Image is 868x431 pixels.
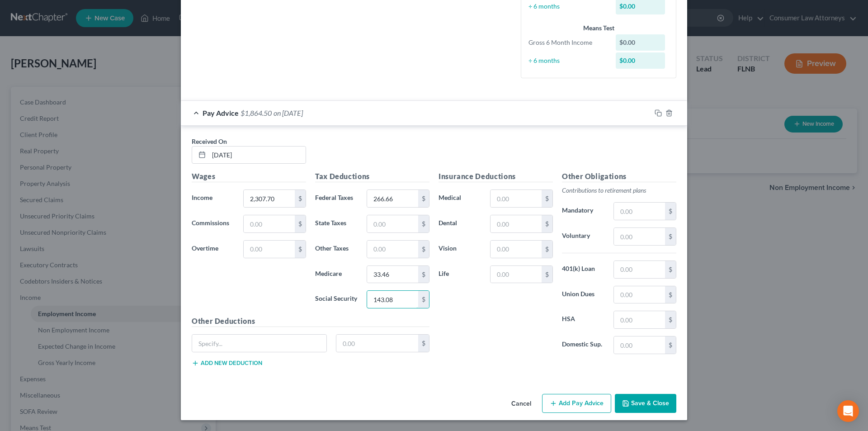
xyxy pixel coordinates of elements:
[311,290,362,308] label: Social Security
[192,335,326,352] input: Specify...
[187,215,239,233] label: Commissions
[542,215,552,232] div: $
[665,228,676,245] div: $
[434,215,486,233] label: Dental
[542,190,552,207] div: $
[614,203,665,220] input: 0.00
[557,336,609,354] label: Domestic Sup.
[244,241,295,258] input: 0.00
[504,395,538,413] button: Cancel
[311,240,362,258] label: Other Taxes
[665,336,676,354] div: $
[614,286,665,303] input: 0.00
[524,38,611,47] div: Gross 6 Month Income
[616,34,665,51] div: $0.00
[524,2,611,11] div: ÷ 6 months
[367,291,418,308] input: 0.00
[837,400,859,422] div: Open Intercom Messenger
[614,228,665,245] input: 0.00
[418,215,429,232] div: $
[491,266,542,283] input: 0.00
[434,189,486,208] label: Medical
[192,316,429,327] h5: Other Deductions
[274,109,303,117] span: on [DATE]
[367,215,418,232] input: 0.00
[418,291,429,308] div: $
[315,171,429,182] h5: Tax Deductions
[542,394,611,413] button: Add Pay Advice
[557,286,609,304] label: Union Dues
[557,311,609,329] label: HSA
[295,190,306,207] div: $
[434,265,486,284] label: Life
[367,190,418,207] input: 0.00
[665,261,676,278] div: $
[491,190,542,207] input: 0.00
[418,335,429,352] div: $
[192,360,262,367] button: Add new deduction
[615,394,676,413] button: Save & Close
[542,266,552,283] div: $
[336,335,419,352] input: 0.00
[311,189,362,208] label: Federal Taxes
[614,336,665,354] input: 0.00
[557,260,609,279] label: 401(k) Loan
[562,171,676,182] h5: Other Obligations
[241,109,272,117] span: $1,864.50
[524,56,611,65] div: ÷ 6 months
[192,171,306,182] h5: Wages
[311,215,362,233] label: State Taxes
[542,241,552,258] div: $
[439,171,553,182] h5: Insurance Deductions
[665,203,676,220] div: $
[418,266,429,283] div: $
[557,227,609,246] label: Voluntary
[203,109,239,117] span: Pay Advice
[491,241,542,258] input: 0.00
[311,265,362,284] label: Medicare
[562,186,676,195] p: Contributions to retirement plans
[614,311,665,328] input: 0.00
[418,190,429,207] div: $
[367,241,418,258] input: 0.00
[209,147,306,164] input: MM/DD/YYYY
[616,52,665,69] div: $0.00
[665,286,676,303] div: $
[528,24,669,33] div: Means Test
[295,215,306,232] div: $
[187,240,239,258] label: Overtime
[665,311,676,328] div: $
[434,240,486,258] label: Vision
[244,215,295,232] input: 0.00
[614,261,665,278] input: 0.00
[491,215,542,232] input: 0.00
[192,194,212,201] span: Income
[244,190,295,207] input: 0.00
[418,241,429,258] div: $
[557,202,609,220] label: Mandatory
[192,137,227,145] span: Received On
[367,266,418,283] input: 0.00
[295,241,306,258] div: $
